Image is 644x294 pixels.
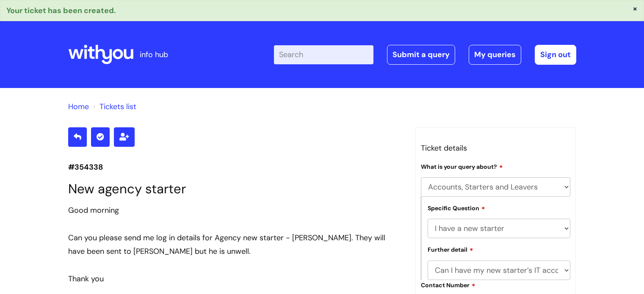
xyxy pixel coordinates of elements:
[100,102,136,112] a: Tickets list
[274,45,576,64] div: | -
[469,45,521,64] a: My queries
[68,203,403,217] div: Good morning
[633,5,638,12] button: ×
[68,181,403,197] h1: New agency starter
[68,231,403,258] div: Can you please send me log in details for Agency new starter - [PERSON_NAME]. They will have been...
[387,45,455,64] a: Submit a query
[421,162,503,170] label: What is your query about?
[274,45,373,64] input: Search
[68,160,403,174] p: #354338
[140,48,168,61] p: info hub
[91,100,136,113] li: Tickets list
[428,203,485,212] label: Specific Question
[428,245,473,253] label: Further detail
[68,100,89,113] li: Solution home
[535,45,576,64] a: Sign out
[68,102,89,112] a: Home
[68,272,403,286] div: Thank you
[421,141,571,155] h3: Ticket details
[421,280,475,289] label: Contact Number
